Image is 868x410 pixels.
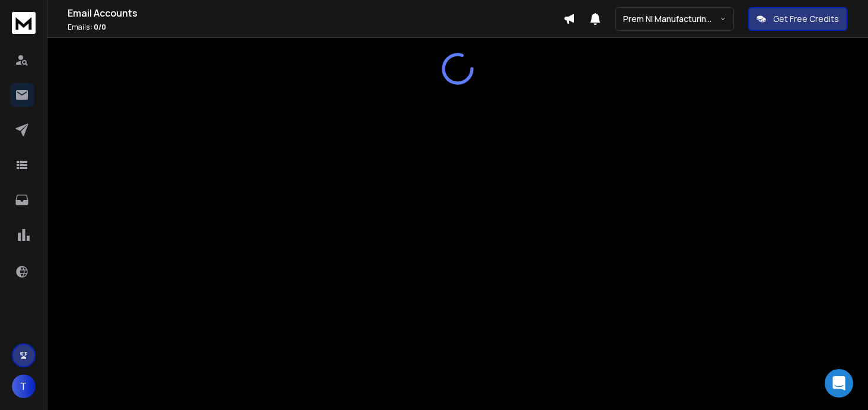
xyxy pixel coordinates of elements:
h1: Email Accounts [68,6,563,20]
p: Get Free Credits [773,13,839,25]
img: logo [12,12,36,34]
div: Open Intercom Messenger [825,369,853,398]
p: Prem NI Manufacturing & Sustainability 2025 [623,13,720,25]
button: Get Free Credits [748,7,847,31]
p: Emails : [68,23,563,32]
button: T [12,374,36,398]
span: 0 / 0 [94,22,106,32]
